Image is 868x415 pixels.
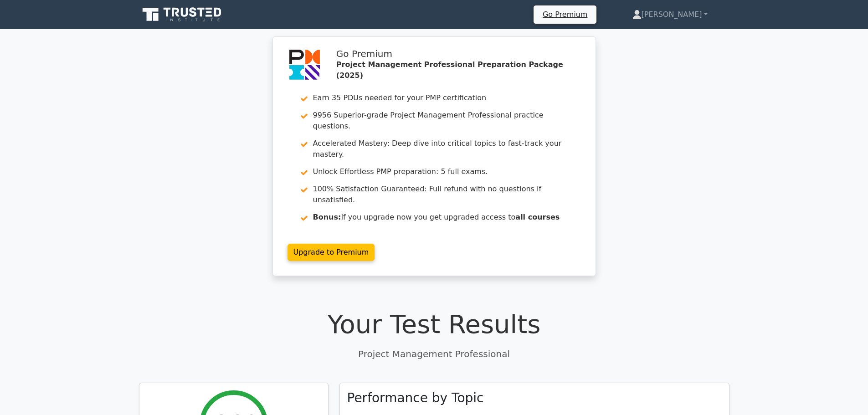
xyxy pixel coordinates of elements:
a: [PERSON_NAME] [611,5,729,24]
p: Project Management Professional [139,347,729,361]
a: Upgrade to Premium [288,244,375,261]
h3: Performance by Topic [347,390,484,406]
h1: Your Test Results [139,309,729,339]
a: Go Premium [537,8,593,20]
